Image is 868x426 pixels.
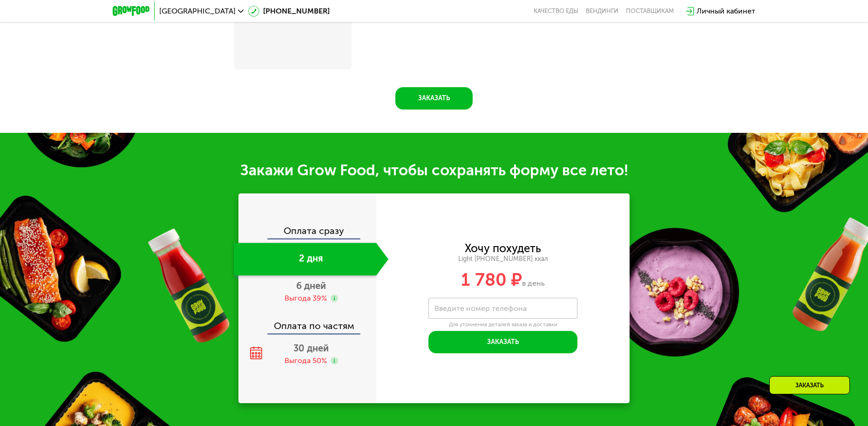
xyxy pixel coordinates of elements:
button: Заказать [395,87,473,110]
div: Хочу похудеть [465,243,541,254]
div: Выгода 39% [285,293,327,303]
div: Личный кабинет [697,6,755,17]
a: Вендинги [586,7,618,15]
button: Заказать [428,331,577,353]
div: Для уточнения деталей заказа и доставки [428,321,577,329]
div: Оплата сразу [239,226,376,238]
span: 1 780 ₽ [461,269,522,290]
label: Введите номер телефона [434,306,527,311]
span: [GEOGRAPHIC_DATA] [159,7,236,15]
div: Заказать [769,376,850,394]
span: 6 дней [296,280,326,291]
div: Выгода 50% [285,356,327,366]
div: поставщикам [626,7,674,15]
span: 30 дней [293,343,329,354]
div: Light [PHONE_NUMBER] ккал [376,255,630,263]
a: Качество еды [534,7,578,15]
span: в день [522,279,545,288]
div: Оплата по частям [239,312,376,333]
a: [PHONE_NUMBER] [248,6,330,17]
